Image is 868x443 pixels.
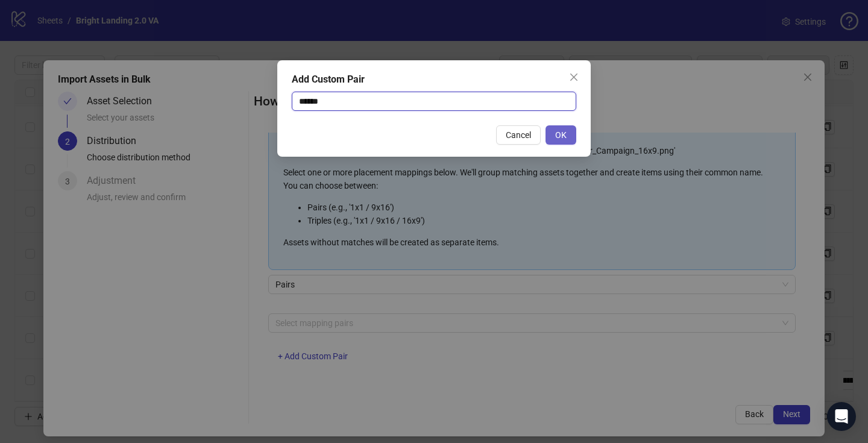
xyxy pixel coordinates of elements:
button: Cancel [496,125,541,145]
span: close [569,72,579,82]
div: Open Intercom Messenger [827,402,856,431]
button: Close [564,68,583,87]
span: OK [555,130,567,140]
span: Cancel [506,130,531,140]
div: Add Custom Pair [292,72,576,87]
button: OK [546,125,576,145]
